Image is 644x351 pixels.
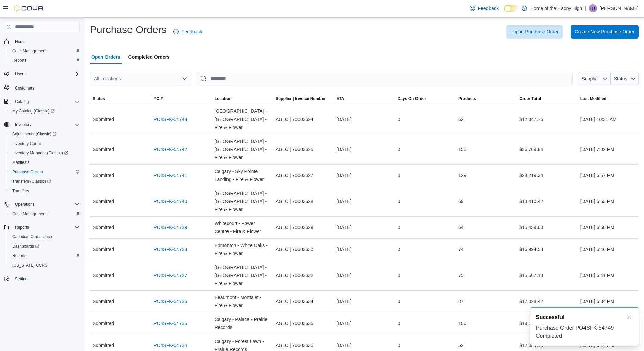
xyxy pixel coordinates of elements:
[12,223,80,231] span: Reports
[578,143,639,156] div: [DATE] 7:02 PM
[15,71,25,77] span: Users
[585,4,586,12] p: |
[273,269,334,282] div: AGLC | 70003632
[458,197,464,205] span: 69
[12,244,39,249] span: Dashboards
[7,106,82,116] a: My Catalog (Classic)
[151,93,212,104] button: PO #
[9,47,80,55] span: Cash Management
[12,169,43,175] span: Purchase Orders
[273,295,334,308] div: AGLC | 70003634
[334,317,395,330] div: [DATE]
[273,317,334,330] div: AGLC | 70003635
[9,210,80,218] span: Cash Management
[12,48,46,54] span: Cash Management
[590,4,596,12] span: RT
[9,130,59,138] a: Adjustments (Classic)
[12,84,37,92] a: Customers
[334,243,395,256] div: [DATE]
[582,76,599,81] span: Supplier
[93,271,114,279] span: Submitted
[93,297,114,305] span: Submitted
[273,143,334,156] div: AGLC | 70003625
[153,341,187,349] a: PO4SFK-54734
[530,4,582,12] p: Home of the Happy High
[12,98,80,106] span: Catalog
[334,112,395,126] div: [DATE]
[12,262,47,268] span: [US_STATE] CCRS
[153,245,187,253] a: PO4SFK-54738
[9,242,42,250] a: Dashboards
[12,200,80,208] span: Operations
[9,107,57,115] a: My Catalog (Classic)
[15,99,29,104] span: Catalog
[334,169,395,182] div: [DATE]
[215,263,270,287] span: [GEOGRAPHIC_DATA] - [GEOGRAPHIC_DATA] - Fire & Flower
[398,245,400,253] span: 0
[1,97,82,106] button: Catalog
[9,252,29,260] a: Reports
[273,112,334,126] div: AGLC | 70003624
[12,83,80,92] span: Customers
[215,137,270,161] span: [GEOGRAPHIC_DATA] - [GEOGRAPHIC_DATA] - Fire & Flower
[9,261,50,269] a: [US_STATE] CCRS
[93,171,114,179] span: Submitted
[12,121,34,129] button: Inventory
[1,83,82,93] button: Customers
[578,221,639,234] div: [DATE] 6:50 PM
[12,98,31,106] button: Catalog
[9,252,80,260] span: Reports
[90,23,167,36] h1: Purchase Orders
[9,210,49,218] a: Cash Management
[334,269,395,282] div: [DATE]
[625,313,633,321] button: Dismiss toast
[93,223,114,231] span: Submitted
[93,145,114,153] span: Submitted
[215,315,270,331] span: Calgary - Palace - Prairie Records
[395,93,456,104] button: Days On Order
[398,341,400,349] span: 0
[1,200,82,209] button: Operations
[9,158,80,167] span: Manifests
[578,269,639,282] div: [DATE] 6:41 PM
[458,223,464,231] span: 64
[578,93,639,104] button: Last Modified
[9,107,80,115] span: My Catalog (Classic)
[7,260,82,270] button: [US_STATE] CCRS
[12,70,80,78] span: Users
[9,158,32,167] a: Manifests
[578,243,639,256] div: [DATE] 6:46 PM
[1,120,82,129] button: Inventory
[12,37,28,46] a: Home
[153,297,187,305] a: PO4SFK-54736
[517,169,577,182] div: $28,219.34
[9,168,46,176] a: Purchase Orders
[12,179,51,184] span: Transfers (Classic)
[273,243,334,256] div: AGLC | 70003630
[12,188,29,194] span: Transfers
[7,46,82,56] button: Cash Management
[12,141,41,146] span: Inventory Count
[334,295,395,308] div: [DATE]
[273,221,334,234] div: AGLC | 70003629
[578,295,639,308] div: [DATE] 6:34 PM
[9,140,44,148] a: Inventory Count
[1,36,82,46] button: Home
[398,197,400,205] span: 0
[15,85,34,91] span: Customers
[12,108,55,114] span: My Catalog (Classic)
[12,234,52,240] span: Canadian Compliance
[578,195,639,208] div: [DATE] 6:53 PM
[458,245,464,253] span: 74
[9,242,80,250] span: Dashboards
[15,122,31,127] span: Inventory
[517,295,577,308] div: $17,028.42
[614,76,627,81] span: Status
[510,28,558,35] span: Import Purchase Order
[7,167,82,177] button: Purchase Orders
[334,143,395,156] div: [DATE]
[9,168,80,176] span: Purchase Orders
[9,56,80,65] span: Reports
[458,341,464,349] span: 52
[182,28,202,35] span: Feedback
